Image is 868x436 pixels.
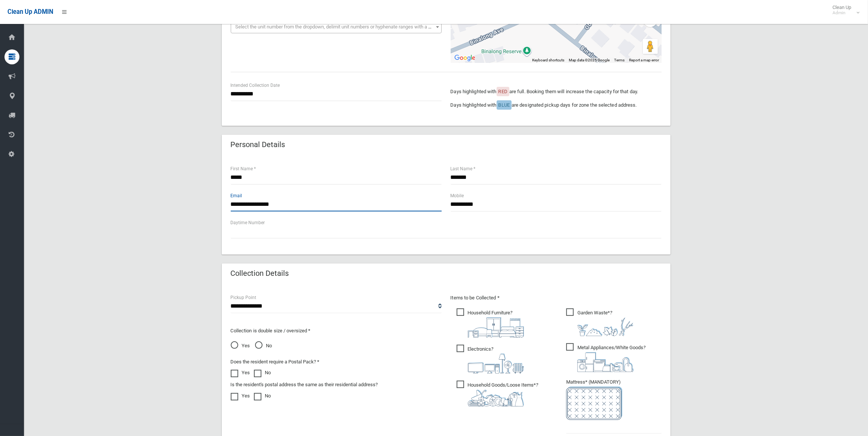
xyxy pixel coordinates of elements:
[577,317,634,336] img: 4fd8a5c772b2c999c83690221e5242e0.png
[629,58,659,62] a: Report a map error
[457,381,539,406] span: Household Goods/Loose Items*
[643,39,658,54] button: Drag Pegman onto the map to open Street View
[566,379,662,420] span: Mattress* (MANDATORY)
[254,368,271,377] label: No
[832,10,851,16] small: Admin
[457,345,524,374] span: Electronics
[468,346,524,374] i: ?
[453,53,477,63] a: Open this area in Google Maps (opens a new window)
[451,101,662,110] p: Days highlighted with are designated pickup days for zone the selected address.
[468,382,539,406] i: ?
[577,310,634,336] i: ?
[451,87,662,96] p: Days highlighted with are full. Booking them will increase the capacity for that day.
[566,308,634,336] span: Garden Waste*
[7,8,53,15] span: Clean Up ADMIN
[231,368,250,377] label: Yes
[533,58,565,63] button: Keyboard shortcuts
[499,102,510,108] span: BLUE
[236,24,445,30] span: Select the unit number from the dropdown, delimit unit numbers or hyphenate ranges with a comma
[453,53,477,63] img: Google
[468,354,524,374] img: 394712a680b73dbc3d2a6a3a7ffe5a07.png
[222,137,294,152] header: Personal Details
[468,317,524,338] img: aa9efdbe659d29b613fca23ba79d85cb.png
[577,352,634,372] img: 36c1b0289cb1767239cdd3de9e694f19.png
[231,357,320,366] label: Does the resident require a Postal Pack? *
[457,308,524,338] span: Household Furniture
[569,58,610,62] span: Map data ©2025 Google
[468,310,524,338] i: ?
[566,387,622,420] img: e7408bece873d2c1783593a074e5cb2f.png
[231,391,250,400] label: Yes
[451,293,662,302] p: Items to be Collected *
[829,4,859,16] span: Clean Up
[254,391,271,400] label: No
[255,341,272,350] span: No
[577,345,645,372] i: ?
[231,380,378,389] label: Is the resident's postal address the same as their residential address?
[566,343,645,372] span: Metal Appliances/White Goods
[222,266,298,281] header: Collection Details
[231,341,250,350] span: Yes
[499,89,507,94] span: RED
[468,390,524,406] img: b13cc3517677393f34c0a387616ef184.png
[231,326,442,335] p: Collection is double size / oversized *
[614,58,625,62] a: Terms (opens in new tab)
